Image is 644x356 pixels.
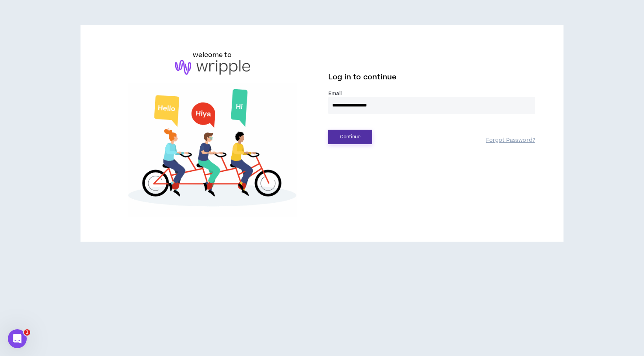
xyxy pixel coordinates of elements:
[24,329,30,336] span: 1
[328,130,372,144] button: Continue
[328,90,535,97] label: Email
[193,50,232,60] h6: welcome to
[486,137,535,144] a: Forgot Password?
[8,329,27,348] iframe: Intercom live chat
[109,83,316,217] img: Welcome to Wripple
[175,60,250,75] img: logo-brand.png
[328,72,397,82] span: Log in to continue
